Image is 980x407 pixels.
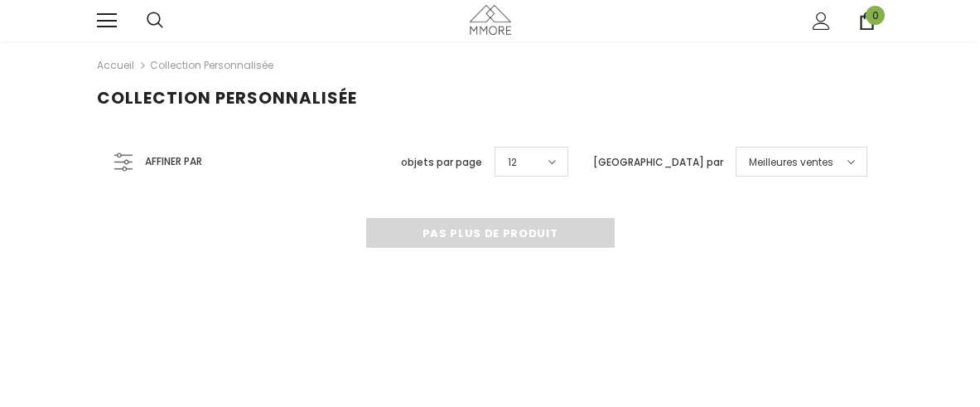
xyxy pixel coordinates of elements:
[97,56,134,75] a: Accueil
[470,5,511,34] img: Cas MMORE
[150,58,273,72] a: Collection personnalisée
[866,6,885,25] span: 0
[97,86,357,109] span: Collection personnalisée
[858,12,876,30] a: 0
[749,154,833,171] span: Meilleures ventes
[593,154,723,171] label: [GEOGRAPHIC_DATA] par
[145,153,202,171] span: Affiner par
[401,154,482,171] label: objets par page
[508,154,517,171] span: 12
